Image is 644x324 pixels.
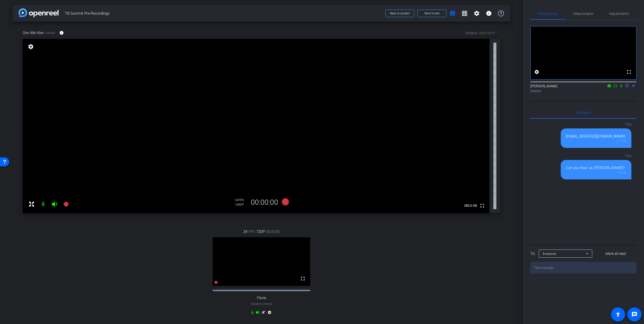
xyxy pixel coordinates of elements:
button: Send invite [417,10,446,17]
span: Teleprompter [573,12,594,15]
button: Mark all read [595,249,637,258]
div: You [561,153,631,159]
mat-icon: info [59,31,64,35]
span: 285.0 GB [462,203,479,209]
mat-icon: settings [534,69,540,75]
mat-icon: grid_on [462,10,468,16]
div: 00:00:00 [248,198,281,207]
mat-icon: settings [474,10,480,16]
div: [EMAIL_ADDRESS][DOMAIN_NAME] [566,133,626,139]
mat-icon: flip [624,83,630,88]
img: app-logo [18,8,59,17]
span: Flavia [257,296,266,300]
span: 00:00:00 [266,229,280,234]
span: Send invite [424,11,439,15]
mat-icon: accessibility [615,311,621,317]
span: FPS [249,229,255,234]
span: Back to project [390,12,410,15]
span: 720P [256,229,265,234]
div: Can you hear us, [PERSON_NAME]? [566,165,626,171]
span: Everyone [576,111,591,114]
div: ROOM ID: 230712677 [466,31,495,36]
mat-icon: settings [27,44,34,50]
div: 24 [235,198,248,202]
span: Chrome [262,303,272,305]
mat-icon: settings [266,310,273,316]
span: Chrome [45,31,56,35]
span: - [261,302,262,306]
mat-icon: fullscreen [479,203,485,209]
span: TB Summit Pre-Recordings [65,8,382,18]
span: Mark all read [606,251,626,256]
span: Everyone [543,252,556,256]
div: 17:48 [566,139,626,143]
div: To: [530,251,535,257]
span: Onn Min Kon [23,30,44,36]
mat-icon: fullscreen [300,276,306,282]
span: Adjustments [609,12,629,15]
div: [PERSON_NAME] [530,84,636,93]
mat-icon: info [486,10,492,16]
div: 14:58 [566,171,626,174]
div: 1080P [235,203,248,207]
span: Participants [538,12,557,15]
span: 24 [243,229,247,234]
button: Back to project [385,10,414,17]
div: You [561,121,631,127]
span: FPS [238,198,244,202]
span: Subject [251,302,272,306]
mat-icon: message [631,311,637,317]
mat-icon: account_box [449,10,455,16]
div: Director [530,89,636,93]
mat-icon: fullscreen [626,69,632,75]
